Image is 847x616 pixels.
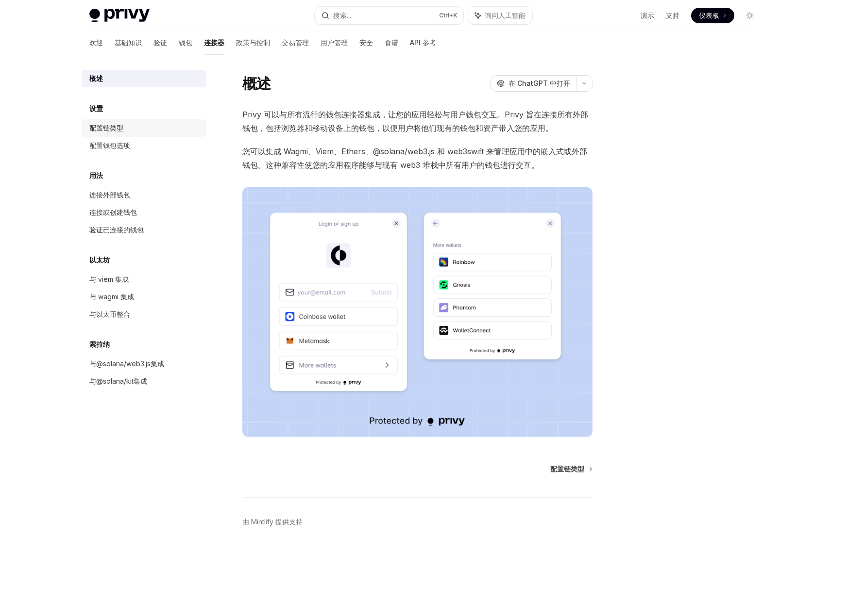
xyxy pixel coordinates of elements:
[89,226,144,234] font: 验证已连接的钱包
[89,38,103,47] font: 欢迎
[666,11,679,20] a: 支持
[385,31,398,54] a: 食谱
[89,359,164,368] font: 与@solana/web3.js集成
[242,518,303,526] font: 由 Mintlify 提供支持
[699,11,719,19] font: 仪表板
[82,70,206,87] a: 概述
[410,31,436,54] a: API 参考
[115,31,142,54] a: 基础知识
[242,517,303,527] a: 由 Mintlify 提供支持
[82,204,206,221] a: 连接或创建钱包
[385,38,398,47] font: 食谱
[641,11,654,19] font: 演示
[89,292,134,301] font: 与 wagmi 集成
[89,340,110,348] font: 索拉纳
[236,31,270,54] a: 政策与控制
[89,31,103,54] a: 欢迎
[153,38,167,47] font: 验证
[82,221,206,239] a: 验证已连接的钱包
[242,146,587,170] font: 您可以集成 Wagmi、Viem、Ethers、@solana/web3.js 和 web3swift 来管理应用中的嵌入式或外部钱包。这种兼容性使您的应用程序能够与现有 web3 堆栈中所有用...
[641,11,654,20] a: 演示
[242,110,588,133] font: Privy 可以与所有流行的钱包连接器集成，让您的应用轻松与用户钱包交互。Privy 旨在连接所有外部钱包，包括浏览器和移动设备上的钱包，以便用户将他们现有的钱包和资产带入您的应用。
[550,464,592,474] a: 配置链类型
[321,38,348,47] font: 用户管理
[282,31,309,54] a: 交易管理
[89,9,150,22] img: 灯光标志
[82,137,206,154] a: 配置钱包选项
[666,11,679,19] font: 支持
[691,8,734,23] a: 仪表板
[89,208,137,216] font: 连接或创建钱包
[89,310,130,318] font: 与以太币整合
[89,124,123,132] font: 配置链类型
[82,373,206,390] a: 与@solana/kit集成
[333,11,351,19] font: 搜索...
[242,75,271,92] font: 概述
[153,31,167,54] a: 验证
[491,75,576,92] button: 在 ChatGPT 中打开
[89,74,103,82] font: 概述
[550,465,584,473] font: 配置链类型
[321,31,348,54] a: 用户管理
[359,31,373,54] a: 安全
[282,38,309,47] font: 交易管理
[82,288,206,306] a: 与 wagmi 集成
[89,377,147,385] font: 与@solana/kit集成
[359,38,373,47] font: 安全
[236,38,270,47] font: 政策与控制
[89,141,130,149] font: 配置钱包选项
[82,355,206,373] a: 与@solana/web3.js集成
[82,119,206,137] a: 配置链类型
[410,38,436,47] font: API 参考
[242,187,593,437] img: 连接器3
[82,306,206,323] a: 与以太币整合
[89,256,110,264] font: 以太坊
[468,7,532,24] button: 询问人工智能
[508,79,570,87] font: 在 ChatGPT 中打开
[449,12,457,19] font: +K
[179,31,192,54] a: 钱包
[179,38,192,47] font: 钱包
[742,8,758,23] button: 切换暗模式
[315,7,463,24] button: 搜索...Ctrl+K
[82,186,206,204] a: 连接外部钱包
[89,275,129,283] font: 与 viem 集成
[439,12,449,19] font: Ctrl
[115,38,142,47] font: 基础知识
[89,171,103,179] font: 用法
[204,31,224,54] a: 连接器
[89,104,103,113] font: 设置
[89,191,130,199] font: 连接外部钱包
[204,38,224,47] font: 连接器
[82,271,206,288] a: 与 viem 集成
[485,11,525,19] font: 询问人工智能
